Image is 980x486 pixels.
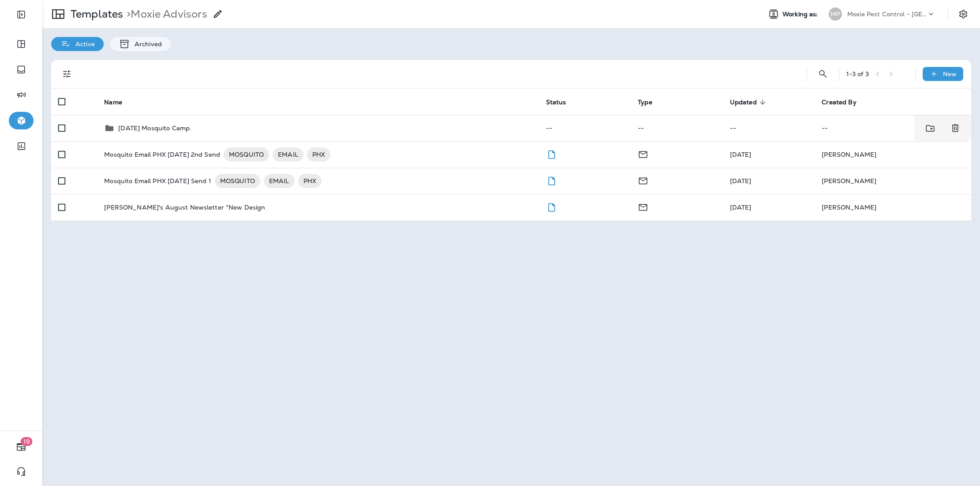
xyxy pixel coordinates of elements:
[946,119,964,137] button: Delete
[829,7,842,21] div: MP
[921,119,939,137] button: Move to folder
[730,177,752,185] span: Shannon Davis
[215,177,260,185] span: MOSQUITO
[782,11,820,18] span: Working as:
[814,65,832,83] button: Search Templates
[539,115,631,141] td: --
[273,147,303,162] div: EMAIL
[638,98,664,106] span: Type
[847,11,927,18] p: Moxie Pest Control - [GEOGRAPHIC_DATA]
[546,99,566,106] span: Status
[21,437,33,446] span: 19
[815,168,971,194] td: [PERSON_NAME]
[104,99,122,106] span: Name
[118,125,191,132] p: [DATE] Mosquito Camp.
[822,99,856,106] span: Created By
[723,115,815,141] td: --
[58,65,76,83] button: Filters
[638,176,648,184] span: Email
[815,194,971,221] td: [PERSON_NAME]
[264,174,295,188] div: EMAIL
[71,40,95,48] p: Active
[104,204,265,211] p: [PERSON_NAME]'s August Newsletter *New Design
[9,438,34,456] button: 19
[943,70,957,77] p: New
[730,203,752,211] span: Shannon Davis
[546,176,557,184] span: Draft
[273,150,303,159] span: EMAIL
[730,151,752,158] span: Danielle Russell
[104,174,211,188] p: Mosquito Email PHX [DATE] Send 1
[955,6,971,22] button: Settings
[130,40,162,48] p: Archived
[123,7,207,21] p: Moxie Advisors
[631,115,723,141] td: --
[224,147,269,162] div: MOSQUITO
[730,99,757,106] span: Updated
[815,141,971,168] td: [PERSON_NAME]
[9,6,34,23] button: Expand Sidebar
[546,98,578,106] span: Status
[224,150,269,159] span: MOSQUITO
[104,98,134,106] span: Name
[307,147,330,162] div: PHX
[215,174,260,188] div: MOSQUITO
[638,202,648,210] span: Email
[307,150,330,159] span: PHX
[264,177,295,185] span: EMAIL
[822,98,868,106] span: Created By
[298,177,322,185] span: PHX
[638,150,648,158] span: Email
[546,150,557,158] span: Draft
[546,202,557,210] span: Draft
[846,70,869,77] div: 1 - 3 of 3
[638,99,652,106] span: Type
[298,174,322,188] div: PHX
[730,98,768,106] span: Updated
[67,7,123,21] p: Templates
[104,147,220,162] p: Mosquito Email PHX [DATE] 2nd Send
[815,115,925,141] td: --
